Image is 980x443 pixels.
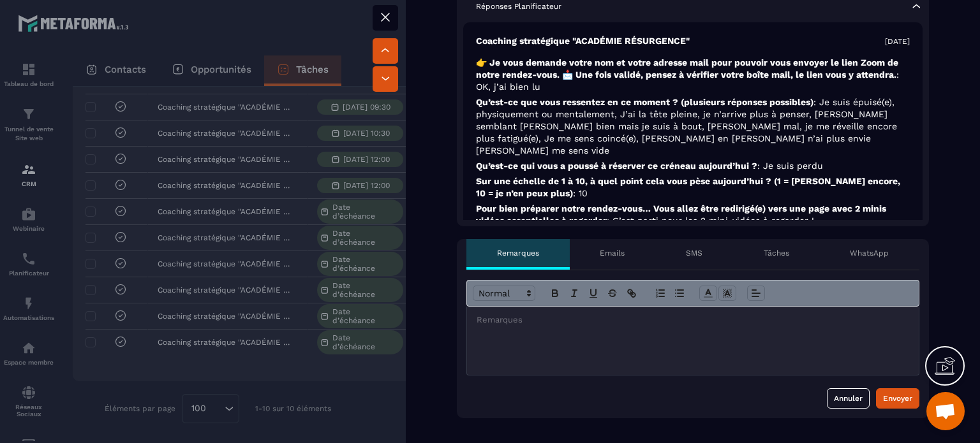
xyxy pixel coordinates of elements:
p: Qu’est-ce qui vous a poussé à réserver ce créneau aujourd’hui ? [476,160,910,172]
span: : Je suis perdu [757,161,823,171]
div: Ouvrir le chat [926,392,965,430]
button: Envoyer [876,388,919,409]
p: Réponses Planificateur [476,1,561,11]
p: Emails [600,248,625,258]
p: Coaching stratégique "ACADÉMIE RÉSURGENCE" [476,35,690,47]
p: Sur une échelle de 1 à 10, à quel point cela vous pèse aujourd’hui ? (1 = [PERSON_NAME] encore, 1... [476,175,910,200]
button: Annuler [827,388,870,409]
p: Pour bien préparer notre rendez-vous… Vous allez être redirigé(e) vers une page avec 2 minis vidé... [476,203,910,227]
span: : 10 [573,188,588,198]
p: WhatsApp [850,248,889,258]
p: Qu’est-ce que vous ressentez en ce moment ? (plusieurs réponses possibles) [476,96,910,157]
span: : C’est parti pour les 2 mini-vidéos à regarder ! [607,215,814,226]
div: Envoyer [883,392,912,405]
p: SMS [686,248,702,258]
p: 👉 Je vous demande votre nom et votre adresse mail pour pouvoir vous envoyer le lien Zoom de notre... [476,57,910,93]
p: Tâches [764,248,789,258]
p: Remarques [497,248,539,258]
span: : Je suis épuisé(e), physiquement ou mentalement, J’ai la tête pleine, je n’arrive plus à penser,... [476,97,897,156]
p: [DATE] [885,36,910,47]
